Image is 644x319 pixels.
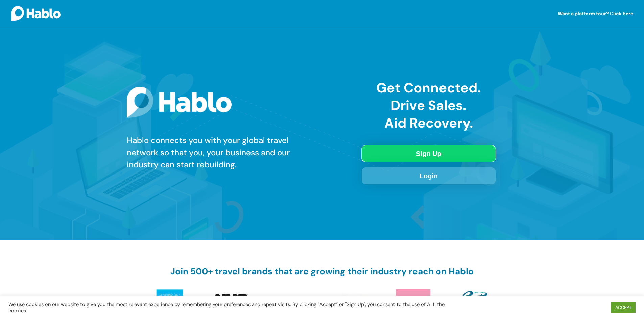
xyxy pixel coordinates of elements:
[362,79,496,135] h1: Get Connected. Drive Sales. Aid Recovery.
[11,6,61,21] img: Hablo
[361,145,496,162] a: Sign Up
[611,302,636,313] a: ACCEPT
[8,301,448,314] div: We use cookies on our website to give you the most relevant experience by remembering your prefer...
[127,134,311,171] div: Hablo connects you with your global travel network so that you, your business and our industry ca...
[558,11,633,27] a: Want a platform tour? Click here
[362,167,496,184] a: Login
[170,266,474,277] strong: Join 500+ travel brands that are growing their industry reach on Hablo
